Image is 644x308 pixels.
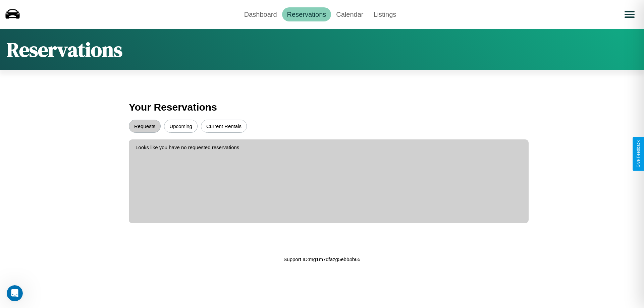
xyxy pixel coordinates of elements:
[7,285,23,301] iframe: Intercom live chat
[636,140,641,168] div: Give Feedback
[620,5,639,24] button: Open menu
[136,143,522,152] p: Looks like you have no requested reservations
[331,7,368,21] a: Calendar
[164,120,198,133] button: Upcoming
[129,120,161,133] button: Requests
[129,98,515,116] h3: Your Reservations
[368,7,401,21] a: Listings
[7,36,122,63] h1: Reservations
[283,255,360,264] p: Support ID: mg1m7dfazg5ebb4b65
[201,120,247,133] button: Current Rentals
[239,7,282,21] a: Dashboard
[282,7,331,21] a: Reservations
